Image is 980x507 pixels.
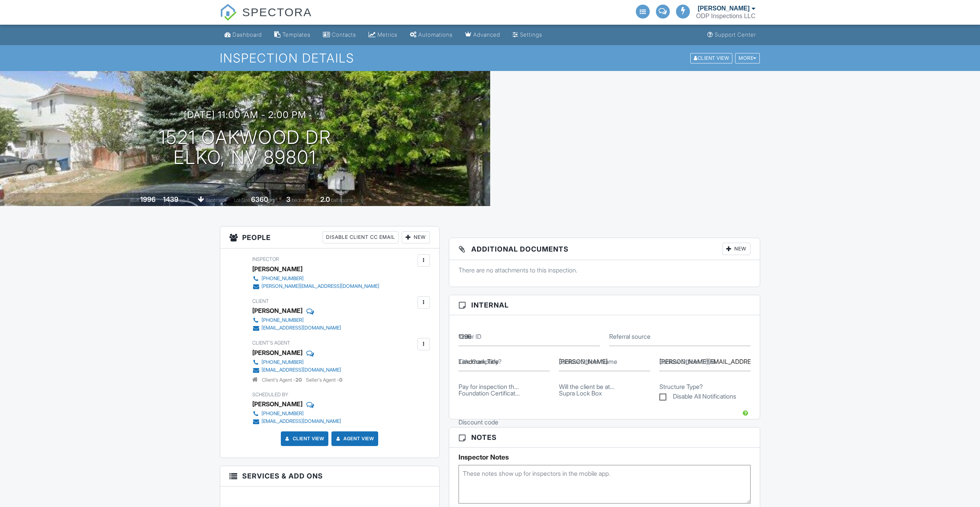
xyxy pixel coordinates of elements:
div: Disable Client CC Email [323,231,399,243]
span: Client [252,298,269,304]
div: [PERSON_NAME] [252,263,302,275]
span: basement [206,197,226,203]
div: Automations [418,31,453,38]
div: Settings [520,31,542,38]
div: 3 [286,195,290,203]
img: The Best Home Inspection Software - Spectora [220,4,237,21]
span: bedrooms [292,197,313,203]
div: 1439 [163,195,178,203]
label: Foundation Certification Needed Per Lending Requirements? [459,389,520,397]
div: [EMAIL_ADDRESS][DOMAIN_NAME] [262,367,341,373]
div: Metrics [377,31,397,38]
h3: Services & Add ons [220,466,439,486]
a: [PHONE_NUMBER] [252,275,379,282]
a: Automations (Advanced) [407,28,456,42]
h3: Additional Documents [449,238,760,260]
span: Inspector [252,256,279,262]
div: [EMAIL_ADDRESS][DOMAIN_NAME] [262,418,341,424]
a: [EMAIL_ADDRESS][DOMAIN_NAME] [252,417,341,425]
a: [EMAIL_ADDRESS][DOMAIN_NAME] [252,366,341,374]
span: Scheduled By [252,392,288,397]
label: Disable All Notifications [659,393,736,402]
div: More [735,53,760,63]
h3: Internal [449,295,760,315]
div: Contacts [332,31,356,38]
div: Advanced [473,31,500,38]
span: Lot Size [234,197,250,203]
a: Agent View [334,435,374,443]
a: [PERSON_NAME][EMAIL_ADDRESS][DOMAIN_NAME] [252,282,379,290]
div: [PERSON_NAME] [252,305,302,316]
div: New [402,231,430,243]
a: SPECTORA [220,12,312,26]
span: Client's Agent - [262,377,303,383]
a: Client View [284,435,324,443]
input: Escrow Officer Email [659,352,751,371]
a: Templates [271,28,314,42]
label: Will the client be attending? [559,382,615,391]
strong: 20 [296,377,302,383]
div: [EMAIL_ADDRESS][DOMAIN_NAME] [262,325,341,331]
a: Contacts [320,28,359,42]
span: sq.ft. [269,197,279,203]
span: SPECTORA [242,4,312,20]
div: 1996 [140,195,156,203]
div: [PHONE_NUMBER] [262,275,304,282]
h1: Inspection Details [220,51,761,65]
p: There are no attachments to this inspection. [459,266,751,274]
span: bathrooms [331,197,353,203]
div: [PERSON_NAME] [698,5,749,12]
div: [PHONE_NUMBER] [262,359,304,365]
a: [PHONE_NUMBER] [252,410,341,417]
a: Dashboard [221,28,265,42]
span: Seller's Agent - [306,377,342,383]
label: Title Company? [459,357,501,366]
span: Built [131,197,139,203]
a: Support Center [704,28,759,42]
label: Escrow Officer Name [559,357,617,366]
div: Client View [690,53,732,63]
div: [PHONE_NUMBER] [262,411,304,417]
div: [PERSON_NAME][EMAIL_ADDRESS][DOMAIN_NAME] [262,283,379,289]
label: Discount code [459,418,498,426]
div: [PHONE_NUMBER] [262,317,304,323]
h5: Inspector Notes [459,453,751,461]
strong: 0 [339,377,342,383]
a: [PHONE_NUMBER] [252,316,341,324]
h3: [DATE] 11:00 am - 2:00 pm [184,110,306,120]
span: sq. ft. [180,197,190,203]
label: Supra Lock Box [559,389,602,397]
span: Client's Agent [252,340,290,346]
a: [PERSON_NAME] [252,347,302,358]
div: 2.0 [320,195,330,203]
div: ODP Inspections LLC [696,12,756,20]
input: Escrow Officer Name [559,352,650,371]
a: [PHONE_NUMBER] [252,358,341,366]
a: [EMAIL_ADDRESS][DOMAIN_NAME] [252,324,341,332]
label: Referral source [609,332,651,341]
div: Templates [282,31,311,38]
div: [PERSON_NAME] [252,398,302,410]
a: Settings [510,28,545,42]
a: Advanced [462,28,503,42]
h3: Notes [449,428,760,448]
label: Order ID [459,332,481,341]
div: Dashboard [233,31,262,38]
div: New [722,243,751,255]
a: Client View [690,55,734,61]
div: 6360 [251,195,268,203]
h1: 1521 Oakwood Dr Elko, NV 89801 [159,127,331,168]
a: Metrics [365,28,401,42]
h3: People [220,226,439,248]
input: Title Company? [459,352,550,371]
label: Escrow Officer Email [659,357,715,366]
label: Pay for inspection through escrow? [459,382,519,391]
div: Support Center [715,31,756,38]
